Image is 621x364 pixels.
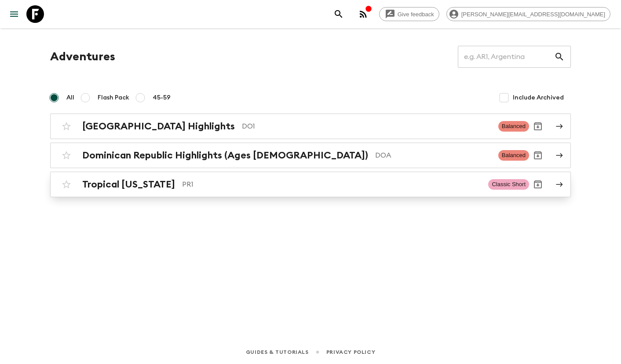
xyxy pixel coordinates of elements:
[82,121,235,132] h2: [GEOGRAPHIC_DATA] Highlights
[50,143,571,168] a: Dominican Republic Highlights (Ages [DEMOGRAPHIC_DATA])DOABalancedArchive
[66,93,74,102] span: All
[82,150,368,161] h2: Dominican Republic Highlights (Ages [DEMOGRAPHIC_DATA])
[375,150,491,161] p: DOA
[498,150,529,161] span: Balanced
[498,121,529,132] span: Balanced
[98,93,129,102] span: Flash Pack
[50,114,571,139] a: [GEOGRAPHIC_DATA] HighlightsDO1BalancedArchive
[529,147,547,164] button: Archive
[242,121,491,132] p: DO1
[393,11,439,18] span: Give feedback
[5,5,23,23] button: menu
[446,7,610,21] div: [PERSON_NAME][EMAIL_ADDRESS][DOMAIN_NAME]
[182,179,481,190] p: PR1
[82,179,175,190] h2: Tropical [US_STATE]
[457,11,610,18] span: [PERSON_NAME][EMAIL_ADDRESS][DOMAIN_NAME]
[330,5,347,23] button: search adventures
[513,93,564,102] span: Include Archived
[488,179,529,190] span: Classic Short
[379,7,439,21] a: Give feedback
[50,48,115,66] h1: Adventures
[153,93,171,102] span: 45-59
[458,44,554,69] input: e.g. AR1, Argentina
[246,347,309,357] a: Guides & Tutorials
[50,172,571,197] a: Tropical [US_STATE]PR1Classic ShortArchive
[326,347,375,357] a: Privacy Policy
[529,176,547,193] button: Archive
[529,118,547,135] button: Archive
